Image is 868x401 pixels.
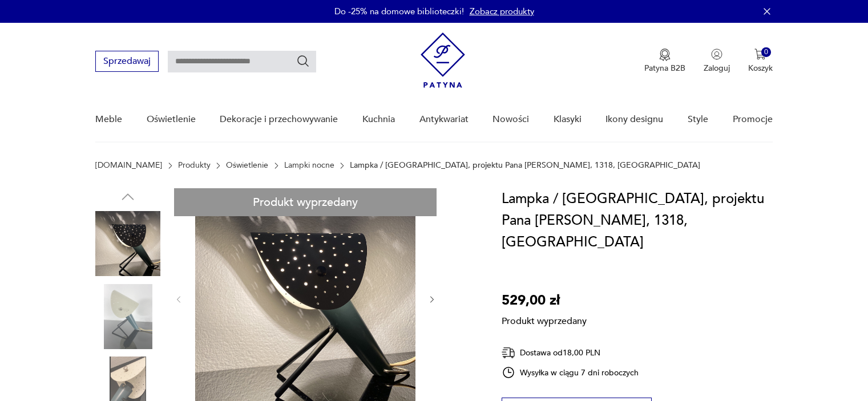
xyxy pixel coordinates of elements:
[419,98,469,141] a: Antykwariat
[711,48,722,60] img: Ikonka użytkownika
[284,161,334,170] a: Lampki nocne
[659,48,671,61] img: Ikona medalu
[95,51,159,72] button: Sprzedawaj
[334,6,464,17] p: Do -25% na domowe biblioteczki!
[362,98,395,141] a: Kuchnia
[502,346,515,360] img: Ikona dostawy
[754,48,766,60] img: Ikona koszyka
[95,58,159,66] a: Sprzedawaj
[748,48,773,74] button: 0Koszyk
[178,161,211,170] a: Produkty
[704,48,730,74] button: Zaloguj
[220,98,338,141] a: Dekoracje i przechowywanie
[688,98,708,141] a: Style
[761,47,771,57] div: 0
[502,346,639,360] div: Dostawa od 18,00 PLN
[605,98,663,141] a: Ikony designu
[95,98,122,141] a: Meble
[470,6,534,17] a: Zobacz produkty
[95,161,162,170] a: [DOMAIN_NAME]
[644,48,685,74] a: Ikona medaluPatyna B2B
[350,161,700,170] p: Lampka / [GEOGRAPHIC_DATA], projektu Pana [PERSON_NAME], 1318, [GEOGRAPHIC_DATA]
[704,63,730,74] p: Zaloguj
[644,48,685,74] button: Patyna B2B
[502,366,639,379] div: Wysyłka w ciągu 7 dni roboczych
[296,54,310,68] button: Szukaj
[502,290,587,311] p: 529,00 zł
[502,311,587,327] p: Produkt wyprzedany
[492,98,529,141] a: Nowości
[502,188,773,253] h1: Lampka / [GEOGRAPHIC_DATA], projektu Pana [PERSON_NAME], 1318, [GEOGRAPHIC_DATA]
[554,98,582,141] a: Klasyki
[226,161,268,170] a: Oświetlenie
[147,98,196,141] a: Oświetlenie
[644,63,685,74] p: Patyna B2B
[421,33,465,88] img: Patyna - sklep z meblami i dekoracjami vintage
[733,98,773,141] a: Promocje
[748,63,773,74] p: Koszyk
